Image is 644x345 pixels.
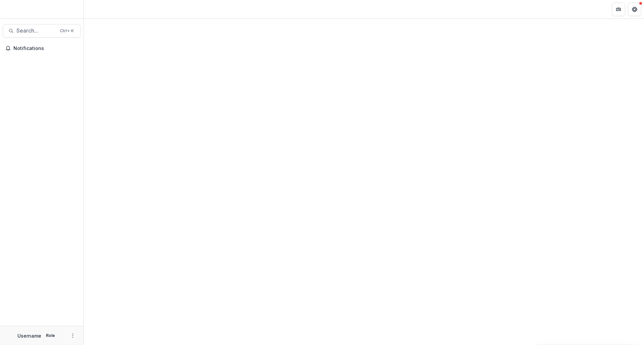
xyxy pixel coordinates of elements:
span: Search... [16,28,56,34]
button: More [69,332,77,340]
button: Get Help [628,3,641,16]
button: Search... [3,24,81,38]
button: Partners [612,3,625,16]
button: Notifications [3,43,81,54]
span: Notifications [13,46,78,51]
p: Username [17,332,41,339]
p: Role [44,333,57,339]
div: Ctrl + K [59,27,75,35]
